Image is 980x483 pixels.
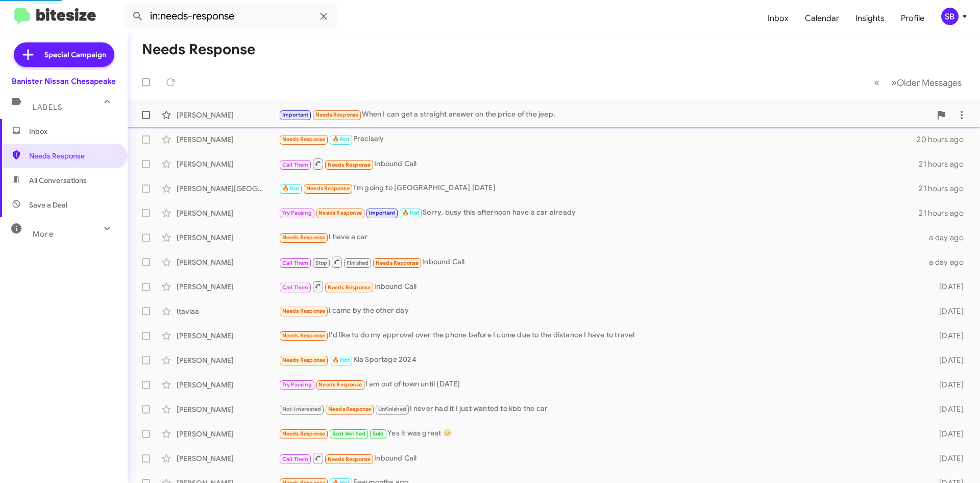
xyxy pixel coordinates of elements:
[14,42,114,67] a: Special Campaign
[279,305,923,317] div: i came by the other day
[923,306,972,316] div: [DATE]
[177,282,279,292] div: [PERSON_NAME]
[328,456,371,463] span: Needs Response
[893,4,933,33] a: Profile
[282,260,309,266] span: Call Them
[933,8,969,25] button: SB
[919,159,972,169] div: 21 hours ago
[279,109,931,121] div: When I can get a straight answer on the price of the jeep.
[315,260,328,266] span: Stop
[923,380,972,390] div: [DATE]
[919,208,972,218] div: 21 hours ago
[282,430,326,437] span: Needs Response
[923,257,972,267] div: a day ago
[279,133,917,145] div: Precisely
[177,355,279,365] div: [PERSON_NAME]
[306,185,350,192] span: Needs Response
[29,200,67,210] span: Save a Deal
[369,210,395,216] span: Important
[923,429,972,439] div: [DATE]
[941,8,959,25] div: SB
[868,72,886,93] button: Previous
[315,111,359,118] span: Needs Response
[177,208,279,218] div: [PERSON_NAME]
[29,126,116,136] span: Inbox
[282,357,326,363] span: Needs Response
[142,41,255,58] h1: Needs Response
[177,429,279,439] div: [PERSON_NAME]
[923,355,972,365] div: [DATE]
[376,260,419,266] span: Needs Response
[282,234,326,241] span: Needs Response
[279,403,923,415] div: I never had it I just wanted to kbb the car
[328,162,371,168] span: Needs Response
[279,354,923,366] div: Kia Sportage 2024
[177,233,279,243] div: [PERSON_NAME]
[279,157,919,170] div: Inbound Call
[44,50,106,60] span: Special Campaign
[318,210,362,216] span: Needs Response
[279,428,923,440] div: Yes it was great 😊
[279,182,919,194] div: I'm going to [GEOGRAPHIC_DATA] [DATE]
[923,331,972,341] div: [DATE]
[177,380,279,390] div: [PERSON_NAME]
[282,284,309,291] span: Call Them
[279,256,923,268] div: Inbound Call
[282,162,309,168] span: Call Them
[347,260,369,266] span: Finished
[12,76,116,86] div: Banister Nissan Chesapeake
[177,183,279,194] div: [PERSON_NAME][GEOGRAPHIC_DATA]
[282,456,309,463] span: Call Them
[29,175,87,186] span: All Conversations
[759,4,797,33] a: Inbox
[897,77,962,88] span: Older Messages
[332,357,350,363] span: 🔥 Hot
[177,331,279,341] div: [PERSON_NAME]
[868,72,968,93] nav: Page navigation example
[919,183,972,194] div: 21 hours ago
[282,381,312,388] span: Try Pausing
[279,207,919,219] div: Sorry, busy this afternoon have a car already
[332,430,366,437] span: Sold Verified
[923,233,972,243] div: a day ago
[797,4,847,33] a: Calendar
[917,134,972,145] div: 20 hours ago
[177,159,279,169] div: [PERSON_NAME]
[177,404,279,415] div: [PERSON_NAME]
[279,452,923,465] div: Inbound Call
[177,257,279,267] div: [PERSON_NAME]
[282,111,309,118] span: Important
[282,210,312,216] span: Try Pausing
[847,4,893,33] a: Insights
[378,406,406,412] span: Unfinished
[328,406,372,412] span: Needs Response
[177,134,279,145] div: [PERSON_NAME]
[279,280,923,293] div: Inbound Call
[923,282,972,292] div: [DATE]
[279,379,923,390] div: I am out of town until [DATE]
[373,430,384,437] span: Sold
[328,284,371,291] span: Needs Response
[33,103,62,112] span: Labels
[891,76,897,89] span: »
[282,136,326,143] span: Needs Response
[282,185,300,192] span: 🔥 Hot
[177,453,279,464] div: [PERSON_NAME]
[29,151,116,161] span: Needs Response
[332,136,350,143] span: 🔥 Hot
[402,210,420,216] span: 🔥 Hot
[282,406,322,412] span: Not-Interested
[923,453,972,464] div: [DATE]
[885,72,968,93] button: Next
[318,381,362,388] span: Needs Response
[874,76,879,89] span: «
[177,306,279,316] div: Itaviaa
[124,4,338,29] input: Search
[279,330,923,341] div: I'd like to do my approval over the phone before I come due to the distance I have to travel
[923,404,972,415] div: [DATE]
[282,308,326,314] span: Needs Response
[282,332,326,339] span: Needs Response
